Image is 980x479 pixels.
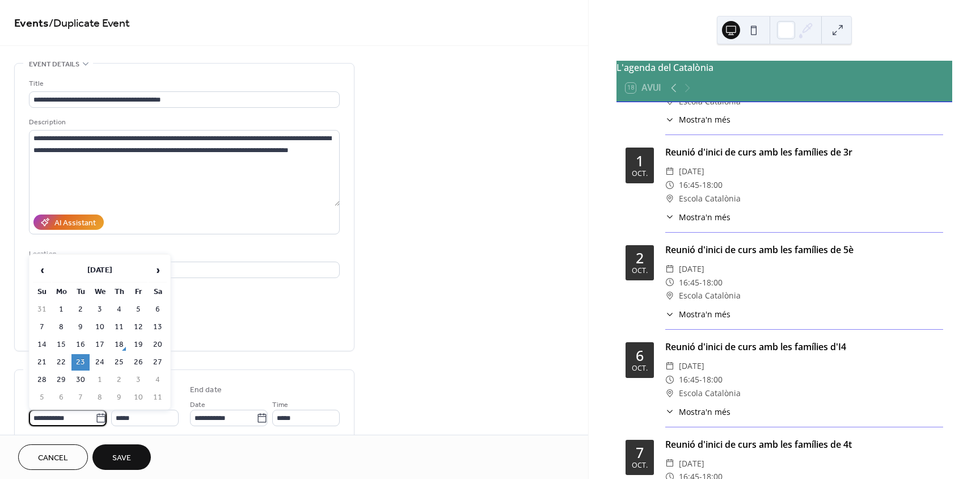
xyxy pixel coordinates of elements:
div: Reunió d'inici de curs amb les famílies de 5è [665,243,943,257]
td: 16 [71,337,90,353]
td: 11 [110,319,128,335]
span: ‹ [33,259,50,281]
div: End date [190,384,222,396]
td: 6 [149,301,167,318]
span: [DATE] [679,165,704,178]
td: 11 [149,389,167,406]
td: 9 [110,389,128,406]
span: [DATE] [679,262,704,276]
button: ​Mostra'n més [665,211,730,223]
td: 7 [71,389,90,406]
td: 19 [129,337,147,353]
td: 31 [33,301,51,318]
div: Oct. [632,365,648,372]
span: 18:00 [702,373,723,386]
span: / Duplicate Event [49,12,130,35]
div: 2 [636,251,644,265]
button: ​Mostra'n més [665,406,730,418]
td: 5 [129,301,147,318]
div: Location [29,248,337,260]
span: [DATE] [679,457,704,470]
th: Fr [129,284,147,300]
div: ​ [665,211,674,223]
span: Mostra'n més [679,211,730,223]
span: 16:45 [679,178,699,192]
div: Title [29,78,337,90]
td: 4 [110,301,128,318]
div: Oct. [632,462,648,469]
td: 26 [129,354,147,371]
td: 24 [91,354,109,371]
div: ​ [665,114,674,125]
td: 20 [149,337,167,353]
span: Save [112,452,131,464]
td: 25 [110,354,128,371]
th: Sa [149,284,167,300]
div: ​ [665,406,674,418]
div: 1 [636,154,644,168]
div: ​ [665,178,674,192]
td: 13 [149,319,167,335]
span: [DATE] [679,359,704,373]
td: 3 [91,301,109,318]
div: ​ [665,457,674,470]
td: 9 [71,319,90,335]
div: ​ [665,386,674,400]
div: 6 [636,348,644,363]
button: Save [92,444,151,470]
td: 6 [52,389,70,406]
td: 10 [129,389,147,406]
span: Mostra'n més [679,406,730,418]
span: 16:45 [679,276,699,289]
span: 18:00 [702,276,723,289]
button: Cancel [18,444,88,470]
th: Su [33,284,51,300]
th: Tu [71,284,90,300]
td: 14 [33,337,51,353]
td: 27 [149,354,167,371]
span: - [699,178,702,192]
td: 2 [71,301,90,318]
div: ​ [665,192,674,205]
td: 10 [91,319,109,335]
div: ​ [665,276,674,289]
td: 22 [52,354,70,371]
span: - [699,276,702,289]
div: 7 [636,446,644,460]
td: 5 [33,389,51,406]
div: Reunió d'inici de curs amb les famílies de 3r [665,145,943,159]
button: AI Assistant [33,215,104,230]
td: 3 [129,372,147,388]
td: 28 [33,372,51,388]
div: ​ [665,262,674,276]
td: 17 [91,337,109,353]
td: 1 [91,372,109,388]
td: 2 [110,372,128,388]
span: Escola Catalònia [679,192,741,205]
td: 30 [71,372,90,388]
div: AI Assistant [54,217,96,229]
span: - [699,373,702,386]
div: ​ [665,359,674,373]
span: Escola Catalònia [679,386,741,400]
td: 15 [52,337,70,353]
th: Mo [52,284,70,300]
span: Mostra'n més [679,308,730,320]
span: Time [272,399,288,411]
span: Escola Catalònia [679,289,741,302]
div: Reunió d'inici de curs amb les famílies de 4t [665,438,943,451]
span: Cancel [38,452,68,464]
th: We [91,284,109,300]
div: Oct. [632,170,648,178]
td: 8 [91,389,109,406]
td: 18 [110,337,128,353]
td: 23 [71,354,90,371]
th: [DATE] [52,258,147,283]
td: 1 [52,301,70,318]
td: 12 [129,319,147,335]
div: ​ [665,308,674,320]
button: ​Mostra'n més [665,114,730,125]
span: Date [190,399,205,411]
td: 29 [52,372,70,388]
